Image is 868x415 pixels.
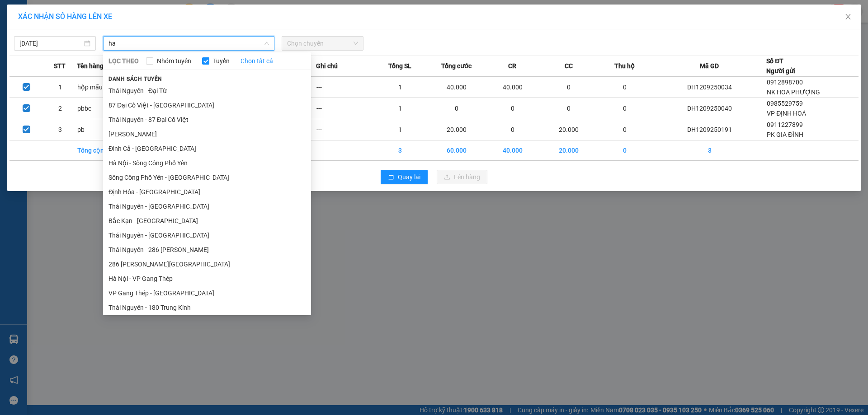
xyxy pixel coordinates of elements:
[597,119,653,140] td: 0
[103,199,311,214] li: Thái Nguyên - [GEOGRAPHIC_DATA]
[441,61,472,71] span: Tổng cước
[77,119,133,140] td: pb
[597,77,653,98] td: 0
[767,100,803,107] span: 0985529759
[429,140,485,161] td: 60.000
[653,77,766,98] td: DH1209250034
[429,98,485,119] td: 0
[77,77,133,98] td: hộp mẫu
[372,119,428,140] td: 1
[316,119,372,140] td: ---
[437,170,487,184] button: uploadLên hàng
[103,98,311,112] li: 87 Đại Cồ Việt - [GEOGRAPHIC_DATA]
[54,61,66,71] span: STT
[153,56,195,66] span: Nhóm tuyến
[43,119,77,140] td: 3
[103,185,311,199] li: Định Hóa - [GEOGRAPHIC_DATA]
[18,12,112,21] span: XÁC NHẬN SỐ HÀNG LÊN XE
[11,11,79,56] img: logo.jpg
[103,242,311,257] li: Thái Nguyên - 286 [PERSON_NAME]
[264,41,269,46] span: down
[767,121,803,128] span: 0911227899
[77,140,133,161] td: Tổng cộng
[597,98,653,119] td: 0
[541,140,597,161] td: 20.000
[19,38,82,48] input: 12/09/2025
[700,61,719,71] span: Mã GD
[508,61,516,71] span: CR
[388,61,411,71] span: Tổng SL
[11,61,135,92] b: GỬI : VP [GEOGRAPHIC_DATA]
[103,75,168,83] span: Danh sách tuyến
[372,98,428,119] td: 1
[653,140,766,161] td: 3
[429,77,485,98] td: 40.000
[103,300,311,315] li: Thái Nguyên - 180 Trung Kính
[485,119,541,140] td: 0
[653,119,766,140] td: DH1209250191
[485,140,541,161] td: 40.000
[103,286,311,300] li: VP Gang Thép - [GEOGRAPHIC_DATA]
[43,98,77,119] td: 2
[844,13,852,20] span: close
[767,89,820,96] span: NK HOA PHƯỢNG
[43,77,77,98] td: 1
[767,131,803,138] span: PK GIA ĐÌNH
[614,61,635,71] span: Thu hộ
[653,98,766,119] td: DH1209250040
[767,110,806,117] span: VP ĐỊNH HOÁ
[835,5,861,30] button: Close
[103,141,311,156] li: Đình Cả - [GEOGRAPHIC_DATA]
[767,79,803,86] span: 0912898700
[381,170,428,184] button: rollbackQuay lại
[103,170,311,185] li: Sông Công Phổ Yên - [GEOGRAPHIC_DATA]
[398,172,420,182] span: Quay lại
[103,257,311,271] li: 286 [PERSON_NAME][GEOGRAPHIC_DATA]
[103,112,311,127] li: Thái Nguyên - 87 Đại Cồ Việt
[597,140,653,161] td: 0
[209,56,233,66] span: Tuyến
[388,174,394,181] span: rollback
[565,61,573,71] span: CC
[77,61,104,71] span: Tên hàng
[287,37,358,50] span: Chọn chuyến
[85,22,378,33] li: 271 - [PERSON_NAME] - [GEOGRAPHIC_DATA] - [GEOGRAPHIC_DATA]
[485,77,541,98] td: 40.000
[103,214,311,228] li: Bắc Kạn - [GEOGRAPHIC_DATA]
[316,61,338,71] span: Ghi chú
[372,140,428,161] td: 3
[103,271,311,286] li: Hà Nội - VP Gang Thép
[541,98,597,119] td: 0
[485,98,541,119] td: 0
[766,56,795,76] div: Số ĐT Người gửi
[103,84,311,98] li: Thái Nguyên - Đại Từ
[316,77,372,98] td: ---
[103,228,311,242] li: Thái Nguyên - [GEOGRAPHIC_DATA]
[77,98,133,119] td: pbbc
[429,119,485,140] td: 20.000
[103,127,311,141] li: [PERSON_NAME]
[316,98,372,119] td: ---
[103,156,311,170] li: Hà Nội - Sông Công Phổ Yên
[541,77,597,98] td: 0
[372,77,428,98] td: 1
[541,119,597,140] td: 20.000
[241,56,273,66] a: Chọn tất cả
[108,56,139,66] span: LỌC THEO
